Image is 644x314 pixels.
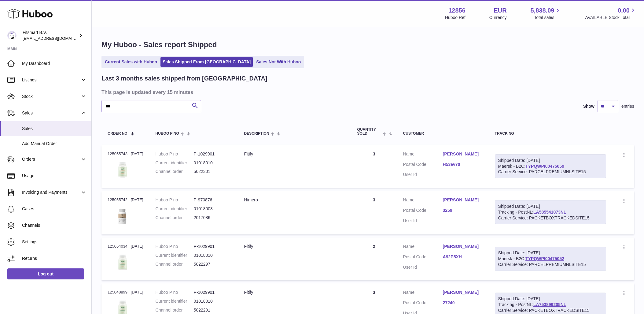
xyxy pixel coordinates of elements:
[108,204,138,227] img: 128561711358723.png
[443,151,483,157] a: [PERSON_NAME]
[22,110,80,116] span: Sales
[22,239,87,245] span: Settings
[108,197,143,203] div: 125055742 | [DATE]
[22,126,87,132] span: Sales
[403,132,483,136] div: Customer
[194,169,232,174] dd: 5022301
[498,250,603,256] div: Shipped Date: [DATE]
[498,308,603,313] div: Carrier Service: PACKETBOXTRACKEDSITE15
[194,197,232,203] dd: P-970876
[495,132,606,136] div: Tracking
[403,172,443,178] dt: User Id
[403,290,443,297] dt: Name
[403,254,443,261] dt: Postal Code
[156,298,194,304] dt: Current identifier
[498,158,603,163] div: Shipped Date: [DATE]
[498,262,603,267] div: Carrier Service: PARCELPREMIUMNLSITE15
[108,290,143,295] div: 125048899 | [DATE]
[403,162,443,169] dt: Postal Code
[22,206,87,212] span: Cases
[156,215,194,221] dt: Channel order
[156,290,194,295] dt: Huboo P no
[108,132,127,136] span: Order No
[108,159,138,180] img: 128561739542540.png
[108,244,143,249] div: 125054034 | [DATE]
[244,290,345,295] div: Fitify
[254,57,303,67] a: Sales Not With Huboo
[156,252,194,258] dt: Current identifier
[445,15,466,21] div: Huboo Ref
[194,290,232,295] dd: P-1029901
[618,6,630,15] span: 0.00
[244,244,345,249] div: Fitify
[22,256,87,261] span: Returns
[403,207,443,215] dt: Postal Code
[443,290,483,295] a: [PERSON_NAME]
[498,204,603,209] div: Shipped Date: [DATE]
[443,197,483,203] a: [PERSON_NAME]
[533,302,566,307] a: LA753899205NL
[525,164,564,169] a: TYPQWPI00475059
[621,103,634,109] span: entries
[22,156,80,162] span: Orders
[160,57,253,67] a: Sales Shipped From [GEOGRAPHIC_DATA]
[403,264,443,270] dt: User Id
[156,197,194,203] dt: Huboo P no
[498,296,603,302] div: Shipped Date: [DATE]
[156,244,194,249] dt: Huboo P no
[156,132,179,136] span: Huboo P no
[498,215,603,221] div: Carrier Service: PACKETBOXTRACKEDSITE15
[494,6,506,15] strong: EUR
[101,40,634,50] h1: My Huboo - Sales report Shipped
[194,252,232,258] dd: 01018010
[403,244,443,251] dt: Name
[244,197,345,203] div: Himero
[585,6,637,21] a: 0.00 AVAILABLE Stock Total
[156,261,194,267] dt: Channel order
[443,300,483,306] a: 27240
[403,197,443,204] dt: Name
[101,89,633,95] h3: This page is updated every 15 minutes
[533,210,566,215] a: LA585541073NL
[101,74,267,83] h2: Last 3 months sales shipped from [GEOGRAPHIC_DATA]
[108,251,138,273] img: 128561739542540.png
[156,169,194,174] dt: Channel order
[403,218,443,224] dt: User Id
[351,237,397,280] td: 2
[531,6,554,15] span: 5,838.09
[194,307,232,313] dd: 5022291
[448,6,466,15] strong: 12856
[194,206,232,212] dd: 01018003
[583,103,594,109] label: Show
[351,145,397,188] td: 3
[22,222,87,228] span: Channels
[443,244,483,249] a: [PERSON_NAME]
[194,215,232,221] dd: 2017086
[244,132,269,136] span: Description
[22,94,80,99] span: Stock
[351,191,397,235] td: 3
[525,256,564,261] a: TYPQWPI00475052
[156,206,194,212] dt: Current identifier
[495,154,606,178] div: Maersk - B2C:
[22,141,87,147] span: Add Manual Order
[7,31,17,40] img: internalAdmin-12856@internal.huboo.com
[22,173,87,179] span: Usage
[443,254,483,260] a: A92P5XH
[156,160,194,166] dt: Current identifier
[489,15,507,21] div: Currency
[156,307,194,313] dt: Channel order
[443,207,483,213] a: 3259
[156,151,194,157] dt: Huboo P no
[443,162,483,167] a: H53ev70
[534,15,561,21] span: Total sales
[498,169,603,175] div: Carrier Service: PARCELPREMIUMNLSITE15
[244,151,345,157] div: Fitify
[194,244,232,249] dd: P-1029901
[194,160,232,166] dd: 01018010
[194,298,232,304] dd: 01018010
[495,247,606,271] div: Maersk - B2C:
[531,6,561,21] a: 5,838.09 Total sales
[403,300,443,307] dt: Postal Code
[103,57,159,67] a: Current Sales with Huboo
